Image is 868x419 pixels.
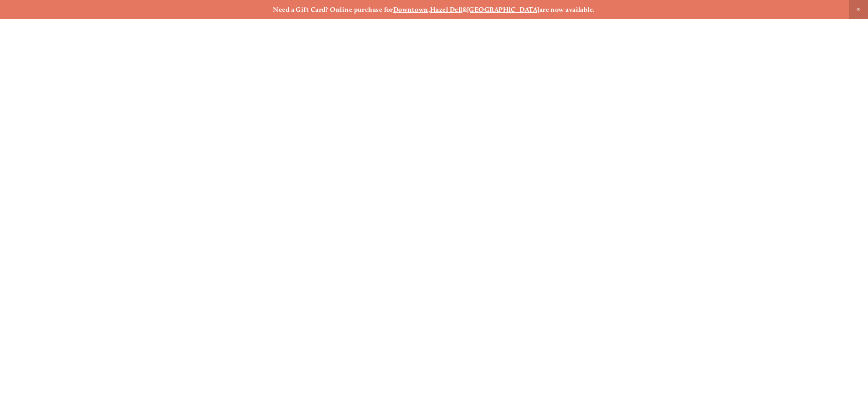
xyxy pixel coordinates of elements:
[430,5,462,14] a: Hazel Dell
[462,5,467,14] strong: &
[273,5,393,14] strong: Need a Gift Card? Online purchase for
[467,5,539,14] a: [GEOGRAPHIC_DATA]
[428,5,430,14] strong: ,
[539,5,595,14] strong: are now available.
[393,5,428,14] a: Downtown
